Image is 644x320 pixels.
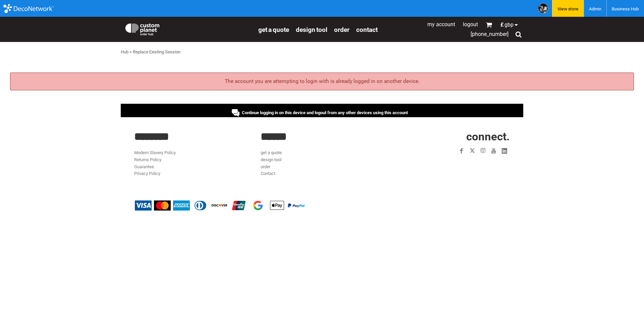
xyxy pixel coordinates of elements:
img: Mastercard [154,200,171,211]
a: design tool [261,157,281,162]
img: Diners Club [192,200,209,211]
a: Modern Slavery Policy [134,150,176,155]
div: > [129,49,132,56]
span: Continue logging in on this device and logout from any other devices using this account [242,110,408,115]
h2: CONNECT. [387,131,510,142]
a: Contact [356,26,378,33]
a: order [261,164,270,169]
iframe: Customer reviews powered by Trustpilot [417,160,510,168]
a: Hub [121,49,128,54]
a: My Account [427,21,455,28]
img: PayPal [288,203,305,208]
a: Privacy Policy [134,171,160,176]
a: get a quote [258,26,289,33]
a: Guarantee [134,164,154,169]
img: Google Pay [250,200,266,211]
a: Returns Policy [134,157,161,162]
a: get a quote [261,150,282,155]
a: design tool [296,26,327,33]
span: GBP [504,22,514,28]
img: Custom Planet [124,22,161,35]
img: Visa [135,200,152,211]
img: Discover [211,200,228,211]
a: Contact [261,171,275,176]
a: Custom Planet [121,18,255,39]
span: £ [500,22,504,28]
img: China UnionPay [230,200,247,211]
div: The account you are attempting to login with is already logged in on another device. [10,73,634,90]
a: Logout [463,21,478,28]
img: American Express [173,200,190,211]
div: Replace Existing Session [133,49,180,56]
span: [PHONE_NUMBER] [471,31,508,37]
img: Apple Pay [269,200,285,211]
a: order [334,26,350,33]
